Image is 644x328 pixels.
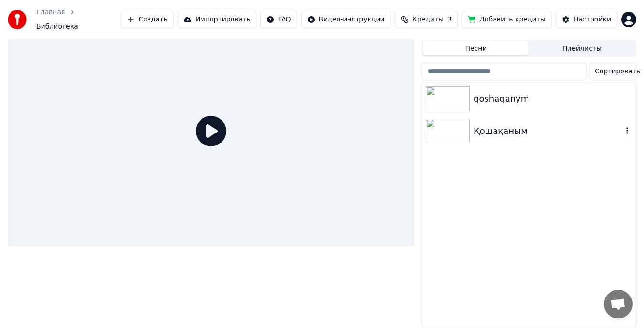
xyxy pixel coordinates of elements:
div: qoshaqanym [474,92,632,105]
div: Настройки [573,15,611,24]
button: Создать [121,11,173,28]
img: youka [8,10,27,29]
button: FAQ [260,11,297,28]
button: Видео-инструкции [301,11,391,28]
div: Қошақаным [474,124,623,138]
span: Сортировать [595,67,640,76]
button: Песни [423,41,529,55]
button: Импортировать [178,11,257,28]
nav: breadcrumb [36,8,121,31]
button: Настройки [556,11,617,28]
span: Библиотека [36,22,78,31]
button: Кредиты3 [395,11,458,28]
a: Открытый чат [604,290,633,318]
span: Кредиты [412,15,443,24]
a: Главная [36,8,65,17]
button: Добавить кредиты [462,11,552,28]
span: 3 [447,15,452,24]
button: Плейлисты [529,41,635,55]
